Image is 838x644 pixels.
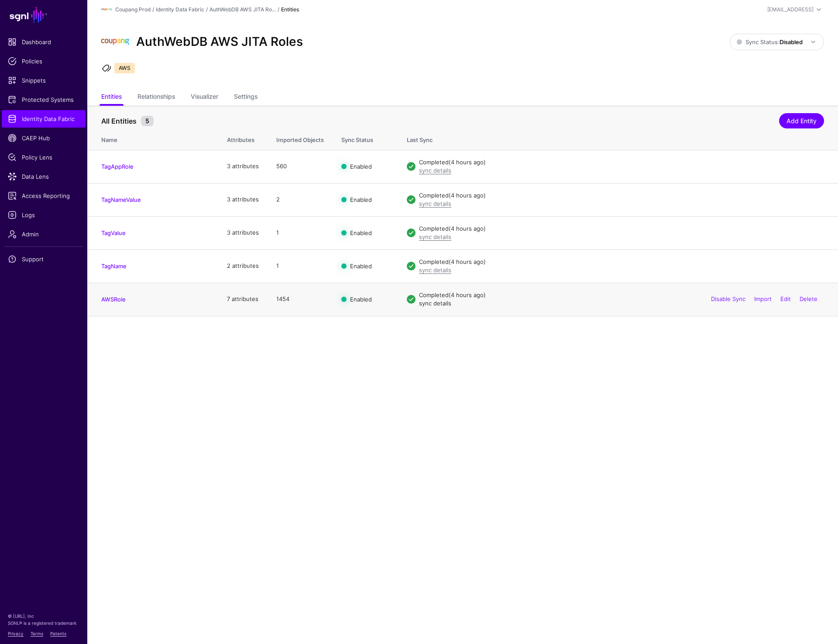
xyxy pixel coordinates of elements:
[8,613,79,620] p: © [URL], Inc
[8,95,79,104] span: Protected Systems
[114,63,135,73] span: AWS
[156,6,204,13] a: Identity Data Fabric
[780,38,803,45] strong: Disabled
[2,149,86,166] a: Policy Lens
[2,91,86,108] a: Protected Systems
[2,206,86,224] a: Logs
[8,153,79,162] span: Policy Lens
[8,172,79,181] span: Data Lens
[268,183,333,216] td: 2
[101,163,134,170] a: TagAppRole
[419,258,824,267] div: Completed (4 hours ago)
[101,229,126,236] a: TagValue
[218,150,268,183] td: 3 attributes
[8,255,79,263] span: Support
[419,200,451,207] a: sync details
[350,296,372,303] span: Enabled
[767,6,814,14] div: [EMAIL_ADDRESS]
[8,134,79,142] span: CAEP Hub
[281,6,299,13] strong: Entities
[31,631,43,636] a: Terms
[137,89,175,106] a: Relationships
[2,187,86,204] a: Access Reporting
[8,191,79,200] span: Access Reporting
[419,167,451,174] a: sync details
[101,296,126,303] a: AWSRole
[2,110,86,128] a: Identity Data Fabric
[268,283,333,316] td: 1454
[737,38,803,45] span: Sync Status:
[8,57,79,66] span: Policies
[268,249,333,283] td: 1
[350,196,372,203] span: Enabled
[8,38,79,46] span: Dashboard
[115,6,151,13] a: Coupang Prod
[209,6,276,13] a: AuthWebDB AWS JITA Ro...
[8,76,79,85] span: Snippets
[419,233,451,240] a: sync details
[800,295,817,302] a: Delete
[268,150,333,183] td: 560
[2,72,86,89] a: Snippets
[268,127,333,150] th: Imported Objects
[141,116,154,126] small: 5
[419,291,824,300] div: Completed (4 hours ago)
[419,267,451,274] a: sync details
[2,33,86,51] a: Dashboard
[350,163,372,170] span: Enabled
[711,295,745,302] a: Disable Sync
[87,127,218,150] th: Name
[50,631,66,636] a: Patents
[101,196,141,203] a: TagNameValue
[101,4,112,15] img: svg+xml;base64,PHN2ZyBpZD0iTG9nbyIgeG1sbnM9Imh0dHA6Ly93d3cudzMub3JnLzIwMDAvc3ZnIiB3aWR0aD0iMTIxLj...
[398,127,838,150] th: Last Sync
[191,89,218,106] a: Visualizer
[276,6,281,14] div: /
[204,6,209,14] div: /
[333,127,398,150] th: Sync Status
[136,35,303,49] h2: AuthWebDB AWS JITA Roles
[2,129,86,147] a: CAEP Hub
[350,229,372,236] span: Enabled
[234,89,258,106] a: Settings
[101,89,122,106] a: Entities
[8,114,79,123] span: Identity Data Fabric
[218,283,268,316] td: 7 attributes
[218,127,268,150] th: Attributes
[8,211,79,219] span: Logs
[268,216,333,249] td: 1
[779,113,824,128] a: Add Entity
[8,631,24,636] a: Privacy
[780,295,791,302] a: Edit
[419,191,824,200] div: Completed (4 hours ago)
[99,116,139,126] span: All Entities
[5,5,82,24] a: SGNL
[419,225,824,233] div: Completed (4 hours ago)
[101,263,127,270] a: TagName
[8,230,79,239] span: Admin
[8,620,79,627] p: SGNL® is a registered trademark
[101,28,129,56] img: svg+xml;base64,PHN2ZyBpZD0iTG9nbyIgeG1sbnM9Imh0dHA6Ly93d3cudzMub3JnLzIwMDAvc3ZnIiB3aWR0aD0iMTIxLj...
[151,6,156,14] div: /
[419,300,451,307] a: sync details
[2,52,86,70] a: Policies
[2,225,86,243] a: Admin
[218,183,268,216] td: 3 attributes
[419,158,824,167] div: Completed (4 hours ago)
[350,263,372,270] span: Enabled
[754,295,772,302] a: Import
[2,168,86,185] a: Data Lens
[218,249,268,283] td: 2 attributes
[218,216,268,249] td: 3 attributes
